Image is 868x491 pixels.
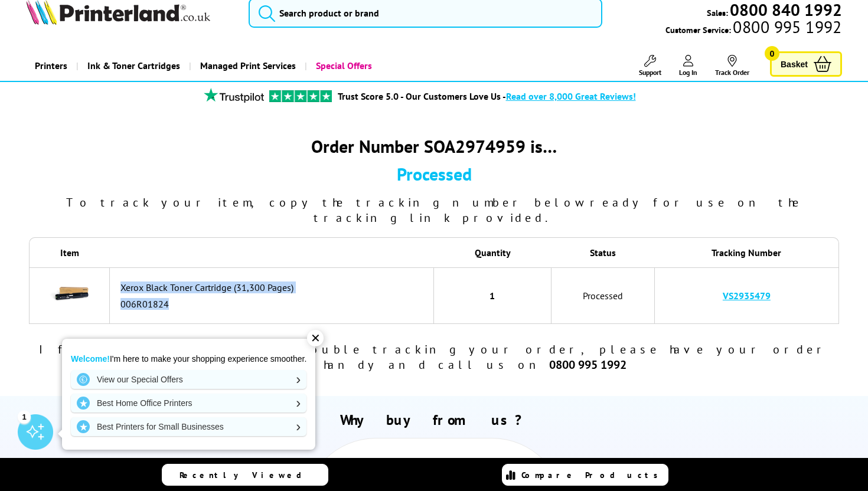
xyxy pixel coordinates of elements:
div: Xerox Black Toner Cartridge (31,300 Pages) [120,281,428,293]
a: Track Order [715,55,749,77]
td: Processed [552,267,655,324]
a: Managed Print Services [189,51,305,81]
span: To track your item, copy the tracking number below ready for use on the tracking link provided. [66,195,802,225]
a: Printers [26,51,76,81]
img: trustpilot rating [269,90,332,102]
a: Special Offers [305,51,381,81]
div: 1 [18,410,31,423]
a: VS2935479 [723,290,771,302]
span: Ink & Toner Cartridges [87,51,180,81]
p: I'm here to make your shopping experience smoother. [71,353,306,364]
a: Trust Score 5.0 - Our Customers Love Us -Read over 8,000 Great Reviews! [338,90,636,102]
img: Xerox Black Toner Cartridge (31,300 Pages) [48,274,90,315]
th: Quantity [434,237,552,267]
div: Order Number SOA2974959 is… [29,135,839,158]
td: 1 [434,267,552,324]
div: Processed [29,162,839,185]
h2: Why buy from us? [26,411,842,429]
span: Recently Viewed [180,470,314,480]
th: Item [29,237,110,267]
a: Compare Products [502,464,668,486]
a: 0800 840 1992 [728,4,842,15]
a: Log In [679,55,697,77]
a: Ink & Toner Cartridges [76,51,189,81]
a: View our Special Offers [71,370,306,389]
th: Tracking Number [655,237,840,267]
span: Basket [781,56,808,72]
a: Best Printers for Small Businesses [71,417,306,436]
img: trustpilot rating [198,88,269,103]
span: Sales: [707,7,728,18]
span: Compare Products [521,470,664,480]
span: Log In [679,68,697,77]
div: ✕ [307,330,324,346]
span: Support [639,68,661,77]
div: If you are still having trouble tracking your order, please have your order number handy and call... [29,342,839,372]
span: Read over 8,000 Great Reviews! [506,90,636,102]
th: Status [552,237,655,267]
span: Customer Service: [665,21,841,35]
span: 0 [765,46,779,61]
div: 006R01824 [120,298,428,310]
b: 0800 995 1992 [549,357,626,372]
a: Basket 0 [770,51,842,77]
a: Recently Viewed [162,464,328,486]
a: Best Home Office Printers [71,394,306,413]
strong: Welcome! [71,354,110,364]
span: 0800 995 1992 [731,21,841,32]
a: Support [639,55,661,77]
